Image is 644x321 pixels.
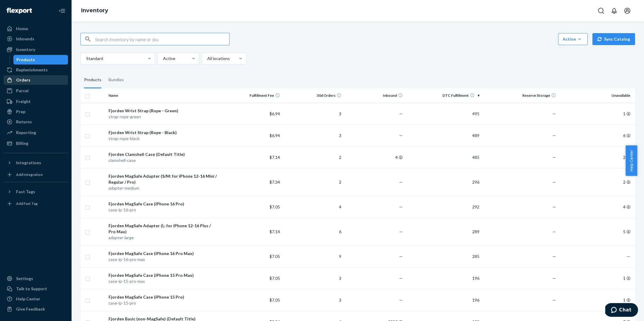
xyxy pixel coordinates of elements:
[270,276,280,281] span: $7.05
[270,204,280,209] span: $7.05
[109,235,219,241] div: adapter-large
[552,297,556,302] span: —
[4,187,68,196] button: Fast Tags
[344,146,405,168] td: 4
[592,33,635,45] button: Sync Catalog
[399,276,403,281] span: —
[109,108,219,114] div: Fjorden Wrist Strap (Rope - Green)
[405,88,482,103] th: DTC Fulfillment
[399,111,403,116] span: —
[558,88,635,103] th: Unavailable
[626,145,637,176] span: Help Center
[270,229,280,234] span: $7.14
[282,245,344,267] td: 9
[282,289,344,311] td: 3
[109,201,219,207] div: Fjorden MagSafe Case (iPhone 16 Pro)
[109,114,219,120] div: strap-rope-green
[405,245,482,267] td: 285
[344,88,405,103] th: Inbound
[109,223,219,235] div: Fjorden MagSafe Adapter (L: for iPhone 12-16 Plus / Pro Max)
[7,8,32,14] img: Flexport logo
[16,286,47,292] div: Talk to Support
[16,77,30,83] div: Orders
[558,146,635,168] td: 2
[4,86,68,96] a: Parcel
[86,56,86,62] input: Standard
[162,56,163,62] input: Active
[558,125,635,146] td: 6
[16,99,31,105] div: Freight
[563,36,583,42] div: Action
[558,289,635,311] td: 1
[16,172,43,177] div: Add Integration
[405,125,482,146] td: 489
[16,160,41,166] div: Integrations
[4,24,68,33] a: Home
[558,33,588,45] button: Action
[4,128,68,137] a: Reporting
[109,72,124,88] div: Bundles
[552,254,556,259] span: —
[621,5,633,17] button: Open account menu
[56,5,68,17] button: Close Navigation
[4,97,68,106] a: Freight
[4,117,68,127] a: Returns
[4,170,68,179] a: Add Integration
[595,5,607,17] button: Open Search Box
[109,251,219,257] div: Fjorden MagSafe Case (iPhone 16 Pro Max)
[109,278,219,284] div: case-ip-15-pro-max
[106,88,221,103] th: Name
[282,125,344,146] td: 3
[109,130,219,136] div: Fjorden Wrist Strap (Rope - Black)
[405,168,482,196] td: 296
[282,218,344,245] td: 6
[16,119,32,125] div: Returns
[627,254,630,259] span: —
[608,5,620,17] button: Open notifications
[558,103,635,125] td: 1
[76,2,113,19] ol: breadcrumbs
[16,130,36,136] div: Reporting
[282,103,344,125] td: 3
[399,179,403,185] span: —
[109,185,219,191] div: adapter-medium
[109,207,219,213] div: case-ip-16-pro
[552,204,556,209] span: —
[405,218,482,245] td: 289
[16,306,45,312] div: Give Feedback
[399,297,403,302] span: —
[4,294,68,304] a: Help Center
[109,300,219,306] div: case-ip-15-pro
[16,109,25,115] div: Prep
[16,47,35,53] div: Inventory
[109,151,219,157] div: Fjorden Clamshell Case (Default Title)
[405,289,482,311] td: 196
[405,267,482,289] td: 196
[207,56,207,62] input: All locations
[282,196,344,218] td: 4
[282,146,344,168] td: 2
[270,111,280,116] span: $6.94
[399,204,403,209] span: —
[95,33,229,45] input: Search inventory by name or sku
[270,155,280,160] span: $7.14
[13,55,68,64] a: Products
[552,276,556,281] span: —
[109,272,219,278] div: Fjorden MagSafe Case (iPhone 15 Pro Max)
[399,133,403,138] span: —
[270,179,280,185] span: $7.34
[16,26,28,32] div: Home
[4,139,68,148] a: Billing
[16,88,29,94] div: Parcel
[282,168,344,196] td: 2
[109,157,219,163] div: clamshell-case
[16,67,48,73] div: Replenishments
[4,284,68,294] button: Talk to Support
[558,218,635,245] td: 5
[4,34,68,44] a: Inbounds
[16,57,35,63] div: Products
[552,179,556,185] span: —
[81,7,108,14] a: Inventory
[270,297,280,302] span: $7.05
